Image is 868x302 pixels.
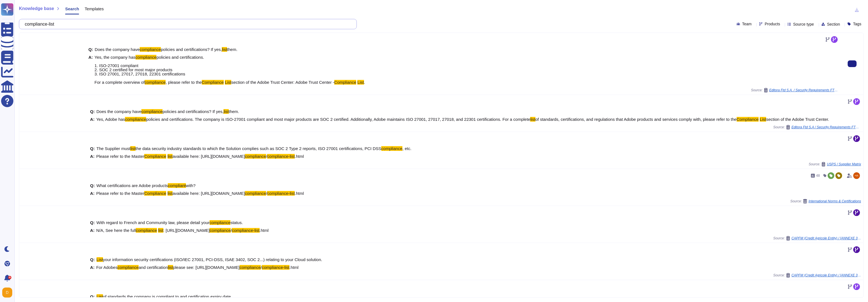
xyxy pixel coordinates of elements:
[90,220,95,225] b: Q:
[809,162,861,166] span: Source:
[225,80,231,85] mark: List
[168,265,173,270] mark: list
[266,191,267,196] span: /
[737,117,759,122] mark: Compliance
[535,117,737,122] span: of standards, certifications, and regulations that Adobe products and services comply with, pleas...
[85,7,104,11] span: Templates
[760,117,766,122] mark: List
[146,117,530,122] span: policies and certifications. The company is ISO-27001 compliant and most major products are SOC 2...
[223,109,228,114] mark: list
[90,183,95,188] b: Q:
[853,22,861,26] span: Tags
[173,265,240,270] span: please see: [URL][DOMAIN_NAME]
[145,80,166,85] mark: compliance
[808,200,861,203] span: International Norms & Certifications
[166,80,201,85] span: , please refer to the
[769,89,839,92] span: Editora Ftd S.A. / Security Requirements FTD Translated Full (2)
[295,191,304,196] span: .html
[230,220,243,225] span: status.
[751,88,839,92] span: Source:
[130,146,135,151] mark: list
[88,47,93,51] b: Q:
[202,80,224,85] mark: Compliance
[262,265,289,270] mark: compliance-list
[168,154,173,159] mark: list
[766,117,829,122] span: section of the Adobe Trust Center.
[827,22,840,26] span: Section
[90,191,95,195] b: A:
[19,6,54,11] span: Knowledge base
[227,47,238,52] span: them.
[96,154,144,159] span: Please refer to the Master
[267,191,295,196] mark: compliance-list
[96,228,136,233] span: N/A, See here the full
[791,237,861,240] span: CAPFM (Credit Agricole Entity) / [ANNEXE 3 Sécurity CRC UK Workfront CT
[261,265,262,270] span: /
[95,55,136,60] span: Yes, the company has
[773,125,861,129] span: Source:
[210,228,231,233] mark: compliance
[173,191,245,196] span: available here: [URL][DOMAIN_NAME]
[245,154,266,159] mark: compliance
[97,109,142,114] span: Does the company have
[136,146,382,151] span: the data security industry standards to which the Solution complies such as SOC 2 Type 2 reports,...
[96,191,144,196] span: Please refer to the Master
[231,80,334,85] span: section of the Adobe Trust Center: Adobe Trust Center -
[95,47,140,52] span: Does the company have
[334,80,356,85] mark: Compliance
[96,265,118,270] span: For Adobes
[773,236,861,240] span: Source:
[210,220,231,225] mark: compliance
[163,228,210,233] span: : [URL][DOMAIN_NAME]
[827,163,861,166] span: USPS / Supplier Matrix
[161,47,222,52] span: policies and certifications? If yes,
[97,257,103,262] mark: List
[168,183,186,188] mark: compliant
[136,228,157,233] mark: compliance
[791,126,861,129] span: Editora Ftd S.A / Security Requirements FTD Translated Full
[222,47,227,52] mark: list
[232,228,259,233] mark: compliance-list
[790,199,861,203] span: Source:
[65,7,79,11] span: Search
[90,117,95,121] b: A:
[22,19,351,29] input: Search a question or template...
[90,257,95,262] b: Q:
[364,80,365,85] span: .
[141,109,163,114] mark: compliance
[267,154,295,159] mark: compliance-list
[125,117,146,122] mark: compliance
[816,174,820,177] span: 48
[97,220,210,225] span: With regard to French and Community law, please detail your
[381,146,402,151] mark: compliance
[163,109,223,114] span: policies and certifications? If yes,
[97,294,103,299] mark: List
[765,22,780,26] span: Products
[90,294,95,299] b: Q:
[240,265,261,270] mark: compliance
[97,183,168,188] span: What certifications are Adobe products
[144,191,166,196] mark: Compliance
[173,154,245,159] span: available here: [URL][DOMAIN_NAME]
[144,154,166,159] mark: Compliance
[136,55,157,60] mark: compliance
[793,22,814,26] span: Source type
[2,288,12,298] img: user
[97,146,131,151] span: The Supplier must
[90,228,95,232] b: A:
[402,146,412,151] span: , etc.
[8,276,11,279] div: 9+
[231,228,232,233] span: /
[90,109,95,114] b: Q:
[168,191,173,196] mark: list
[1,286,16,299] button: user
[229,109,239,114] span: them.
[742,22,752,26] span: Team
[140,47,161,52] mark: compliance
[117,265,139,270] mark: compliance
[158,228,163,233] mark: list
[88,55,93,84] b: A:
[186,183,196,188] span: with?
[90,265,95,269] b: A:
[530,117,535,122] mark: list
